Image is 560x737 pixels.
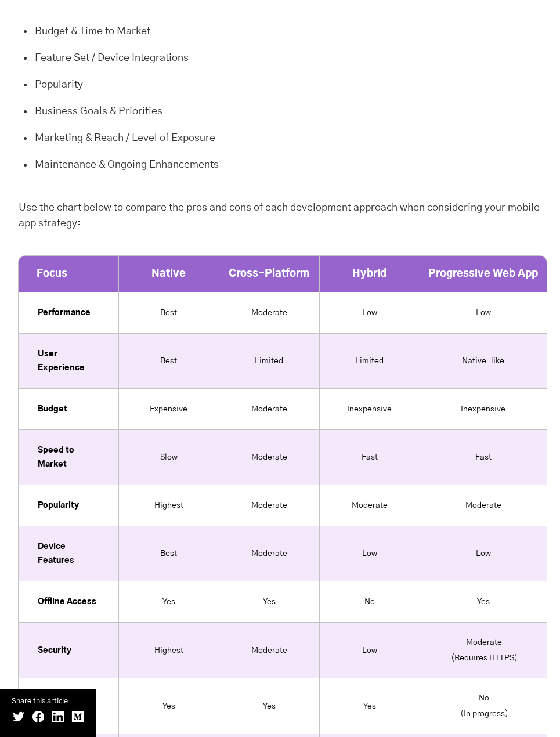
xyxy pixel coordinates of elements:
li: Moderate [430,636,537,652]
td: Moderate [420,485,546,526]
li: Budget & Time to Market [33,24,542,42]
li: (In progress) [430,707,537,720]
p: Use the chart below to compare the pros and cons of each development approach when considering yo... [19,200,542,232]
th: Progressive Web App [420,256,546,292]
small: Share this article [12,695,85,707]
td: Low [319,292,420,334]
td: Expensive [118,389,219,430]
th: Focus [19,256,119,292]
th: Hybrid [319,256,420,292]
td: Moderate [219,526,319,581]
td: Slow [118,430,219,485]
th: App Store Availability [19,678,119,734]
td: No [319,581,420,623]
th: Speed to Market [19,430,119,485]
td: Limited [219,334,319,389]
td: Native-like [420,334,546,389]
th: User Experience [19,334,119,389]
td: Yes [219,678,319,734]
td: Moderate [219,485,319,526]
td: Low [420,526,546,581]
td: Fast [420,430,546,485]
td: Moderate [219,623,319,678]
td: Yes [118,581,219,623]
th: Performance [19,292,119,334]
li: Maintenance & Ongoing Enhancements [33,157,542,189]
th: Popularity [19,485,119,526]
th: Device Features [19,526,119,581]
th: Native [118,256,219,292]
td: Best [118,526,219,581]
td: Inexpensive [319,389,420,430]
td: Limited [319,334,420,389]
td: Moderate [219,430,319,485]
td: Inexpensive [420,389,546,430]
td: Yes [420,581,546,623]
li: Feature Set / Device Integrations [33,50,542,69]
td: Moderate [219,389,319,430]
td: Yes [118,678,219,734]
td: Highest [118,623,219,678]
td: Low [420,292,546,334]
td: Yes [219,581,319,623]
li: (Requires HTTPS) [430,652,537,664]
li: Popularity [33,77,542,96]
td: Low [319,623,420,678]
td: Moderate [219,292,319,334]
li: Business Goals & Priorities [33,104,542,122]
th: Cross-Platform [219,256,319,292]
li: Marketing & Reach / Level of Exposure [33,131,542,149]
th: Budget [19,389,119,430]
li: No [430,692,537,707]
td: Best [118,334,219,389]
td: Fast [319,430,420,485]
td: Moderate [319,485,420,526]
th: Security [19,623,119,678]
td: Low [319,526,420,581]
td: Best [118,292,219,334]
th: Offline Access [19,581,119,623]
td: Highest [118,485,219,526]
td: Yes [319,678,420,734]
